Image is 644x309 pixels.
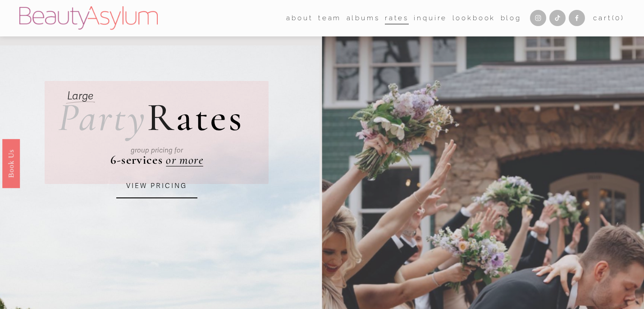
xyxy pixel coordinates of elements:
[385,11,409,25] a: Rates
[612,14,625,22] span: ( )
[593,12,625,25] a: 0 items in cart
[318,12,341,25] span: team
[131,146,183,154] em: group pricing for
[286,11,313,25] a: folder dropdown
[530,10,546,26] a: Instagram
[347,11,380,25] a: albums
[58,98,244,138] h2: ates
[615,14,621,22] span: 0
[549,10,566,26] a: TikTok
[318,11,341,25] a: folder dropdown
[67,90,93,103] em: Large
[19,6,158,30] img: Beauty Asylum | Bridal Hair &amp; Makeup Charlotte &amp; Atlanta
[414,11,447,25] a: Inquire
[116,174,197,198] a: VIEW PRICING
[501,11,521,25] a: Blog
[286,12,313,25] span: about
[58,94,147,141] em: Party
[2,139,20,188] a: Book Us
[452,11,496,25] a: Lookbook
[147,94,176,141] span: R
[569,10,585,26] a: Facebook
